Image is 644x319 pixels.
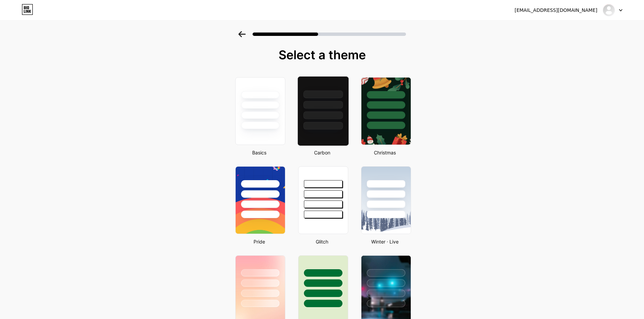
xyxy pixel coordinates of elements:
[233,238,285,245] div: Pride
[359,238,411,245] div: Winter · Live
[296,149,348,156] div: Carbon
[233,48,412,62] div: Select a theme
[359,149,411,156] div: Christmas
[296,238,348,245] div: Glitch
[602,4,615,17] img: sachsentreff
[515,7,597,14] div: [EMAIL_ADDRESS][DOMAIN_NAME]
[233,149,285,156] div: Basics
